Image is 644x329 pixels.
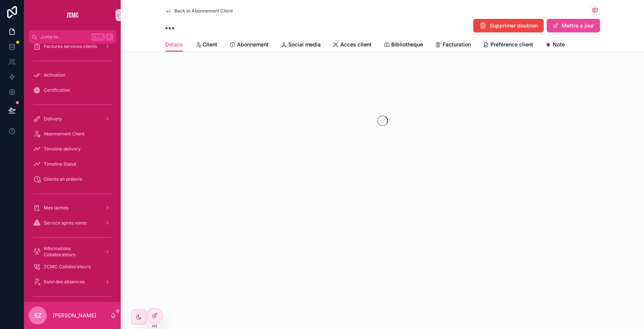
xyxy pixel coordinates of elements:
span: Factures services clients [44,43,97,49]
span: ZCMC Collaborateurs [44,264,91,270]
a: Social media [281,38,321,53]
p: [PERSON_NAME] [53,312,96,319]
a: Clients en préavis [29,172,116,186]
img: App logo [66,9,78,21]
span: Supprimer doublon [490,22,538,29]
span: Delivery [44,116,62,122]
a: Abonnement Client [29,127,116,141]
a: Timeline delivery [29,142,116,156]
a: Delivery [29,112,116,126]
span: Note [553,41,565,48]
span: Client [203,41,217,48]
a: Bibliotheque [384,38,423,53]
a: Service après vente [29,216,116,230]
a: Abonnement [229,38,269,53]
button: Jump to...CtrlK [29,30,116,44]
a: Préférence client [483,38,533,53]
span: Ctrl [91,33,105,41]
span: SZ [34,311,41,320]
button: Supprimer doublon [473,19,544,32]
span: Clients en préavis [44,176,82,182]
a: Note [545,38,565,53]
a: Suivi des absences [29,275,116,289]
span: Suivi des absences [44,279,85,285]
span: K [106,34,112,40]
span: Acces client [340,41,372,48]
span: Timeline Statut [44,161,76,167]
span: Facturation [443,41,471,48]
a: Details [165,38,183,52]
a: Certification [29,83,116,97]
a: ZCMC Collaborateurs [29,260,116,274]
span: Mes taches [44,205,68,211]
div: scrollable content [24,44,121,302]
a: Back to Abonnement Client [165,8,233,14]
a: Facturation [435,38,471,53]
span: Details [165,41,183,48]
span: Social media [288,41,321,48]
span: Préférence client [490,41,533,48]
span: Jump to... [40,34,88,40]
span: Abonnement Client [44,131,85,137]
span: Informations Collaborateurs [44,246,99,258]
span: Timeline delivery [44,146,81,152]
button: Mettre a jour [547,19,600,32]
span: Abonnement [237,41,269,48]
a: Timeline Statut [29,157,116,171]
span: Back to Abonnement Client [174,8,233,14]
a: Factures services clients [29,40,116,53]
a: Mes taches [29,201,116,215]
span: Service après vente [44,220,87,226]
a: Informations Collaborateurs [29,245,116,258]
a: Client [195,38,217,53]
a: Activation [29,68,116,82]
span: Bibliotheque [391,41,423,48]
span: Certification [44,87,70,93]
span: Activation [44,72,65,78]
a: Acces client [333,38,372,53]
